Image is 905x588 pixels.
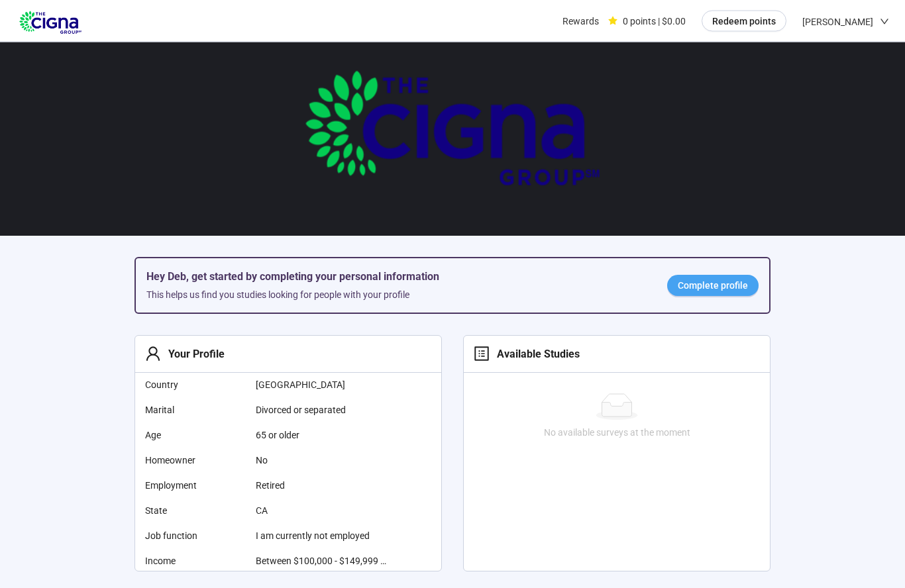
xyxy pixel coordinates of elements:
[702,11,786,32] button: Redeem points
[608,17,617,26] span: star
[145,403,245,418] span: Marital
[256,504,388,518] span: CA
[490,346,580,363] div: Available Studies
[256,378,388,393] span: [GEOGRAPHIC_DATA]
[145,479,245,493] span: Employment
[145,454,245,468] span: Homeowner
[802,1,873,43] span: [PERSON_NAME]
[667,275,759,297] a: Complete profile
[145,554,245,569] span: Income
[256,554,388,569] span: Between $100,000 - $149,999 per year
[712,14,776,28] span: Redeem points
[145,529,245,544] span: Job function
[145,378,245,393] span: Country
[474,346,490,362] span: profile
[145,504,245,518] span: State
[469,426,765,440] div: No available surveys at the moment
[678,279,748,293] span: Complete profile
[880,17,889,26] span: down
[146,269,646,285] h5: Hey Deb, get started by completing your personal information
[256,454,388,468] span: No
[256,529,388,544] span: I am currently not employed
[145,346,161,362] span: user
[256,428,388,443] span: 65 or older
[161,346,225,363] div: Your Profile
[256,479,388,493] span: Retired
[256,403,388,418] span: Divorced or separated
[145,428,245,443] span: Age
[146,288,646,303] div: This helps us find you studies looking for people with your profile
